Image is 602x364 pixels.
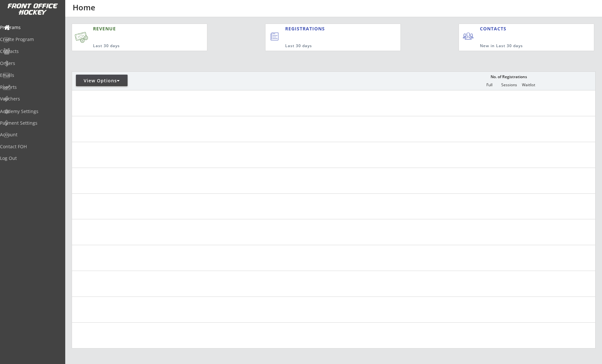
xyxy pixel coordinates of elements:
div: No. of Registrations [489,75,529,79]
div: View Options [76,78,128,84]
div: REGISTRATIONS [285,26,370,32]
div: Last 30 days [285,43,374,49]
div: CONTACTS [480,26,509,32]
div: New in Last 30 days [480,43,564,49]
div: Full [480,83,499,87]
div: Waitlist [519,83,538,87]
div: REVENUE [93,26,176,32]
div: Sessions [499,83,519,87]
div: Last 30 days [93,43,176,49]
